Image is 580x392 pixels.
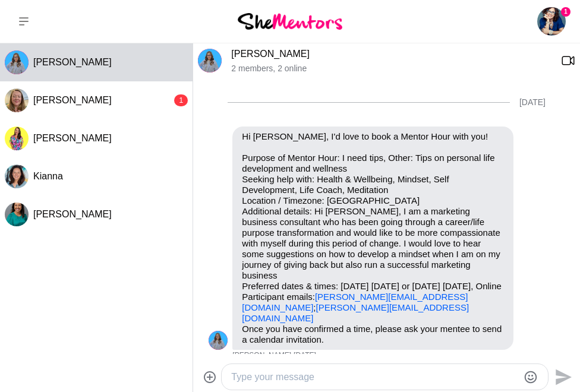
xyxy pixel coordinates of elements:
img: Amanda Ewin [537,7,566,36]
a: [PERSON_NAME] [231,49,310,59]
div: 1 [174,94,188,106]
div: Mona Swarup [198,49,222,72]
a: Amanda Ewin1 [537,7,566,36]
img: M [5,50,29,74]
div: Mona Swarup [5,50,29,74]
div: Mona Swarup [209,331,228,350]
div: Roslyn Thompson [5,127,29,150]
span: 1 [561,7,570,17]
p: 2 members , 2 online [231,64,551,74]
span: [PERSON_NAME] [33,209,112,219]
img: R [5,127,29,150]
time: 2025-08-04T01:52:46.503Z [294,351,316,361]
p: Once you have confirmed a time, please ask your mentee to send a calendar invitation. [242,324,504,345]
a: [PERSON_NAME][EMAIL_ADDRESS][DOMAIN_NAME] [242,302,469,323]
p: Hi [PERSON_NAME], I'd love to book a Mentor Hour with you! [242,131,504,142]
img: She Mentors Logo [238,13,342,29]
span: Kianna [33,171,63,181]
a: [PERSON_NAME][EMAIL_ADDRESS][DOMAIN_NAME] [242,292,468,312]
img: M [209,331,228,350]
div: [DATE] [519,97,546,108]
img: K [5,165,29,188]
span: [PERSON_NAME] [232,351,291,361]
img: C [5,203,29,226]
img: M [198,49,222,72]
span: [PERSON_NAME] [33,95,112,105]
div: Chitra Suppiah [5,203,29,226]
span: [PERSON_NAME] [33,57,112,67]
button: Emoji picker [524,370,538,384]
div: Kianna [5,165,29,188]
textarea: Type your message [231,370,518,384]
span: [PERSON_NAME] [33,133,112,143]
p: Purpose of Mentor Hour: I need tips, Other: Tips on personal life development and wellness Seekin... [242,153,504,324]
button: Send [549,363,575,390]
img: T [5,88,29,112]
div: Tammy McCann [5,88,29,112]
